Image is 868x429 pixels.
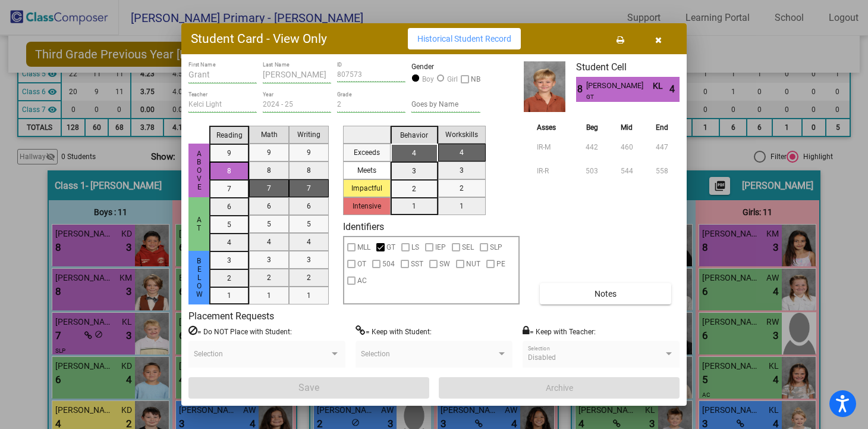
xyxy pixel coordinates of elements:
[586,80,652,92] span: [PERSON_NAME]
[382,257,395,271] span: 504
[417,34,511,43] span: Historical Student Record
[337,101,405,109] input: grade
[188,310,274,322] label: Placement Requests
[490,240,502,254] span: SLP
[411,257,423,271] span: SST
[439,377,680,399] button: Archive
[188,325,292,337] label: = Do NOT Place with Student:
[343,221,384,232] label: Identifiers
[357,240,370,254] span: MLL
[471,72,480,86] span: NB
[191,32,327,46] h3: Student Card - View Only
[194,257,205,299] span: Below
[496,257,505,271] span: PE
[439,257,450,271] span: SW
[576,82,586,97] span: 8
[644,121,680,134] th: End
[546,383,573,393] span: Archive
[534,121,574,134] th: Asses
[595,289,617,299] span: Notes
[356,325,432,337] label: = Keep with Student:
[422,74,434,85] div: Boy
[337,71,405,79] input: Enter ID
[446,74,458,85] div: Girl
[528,353,556,362] span: Disabled
[540,283,671,304] button: Notes
[537,138,571,156] input: assessment
[576,61,680,73] h3: Student Cell
[523,325,596,337] label: = Keep with Teacher:
[357,257,366,271] span: OT
[653,80,669,92] span: KL
[411,240,419,254] span: LS
[188,377,429,399] button: Save
[411,101,480,109] input: goes by name
[188,101,257,109] input: teacher
[263,101,331,109] input: year
[411,61,480,72] mat-label: Gender
[466,257,480,271] span: NUT
[462,240,474,254] span: SEL
[609,121,644,134] th: Mid
[669,82,680,97] span: 4
[574,121,609,134] th: Beg
[408,28,521,49] button: Historical Student Record
[298,382,319,393] span: Save
[386,240,395,254] span: GT
[537,162,571,180] input: assessment
[586,92,644,101] span: GT
[357,273,367,288] span: AC
[194,150,205,191] span: Above
[435,240,446,254] span: IEP
[194,216,205,232] span: At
